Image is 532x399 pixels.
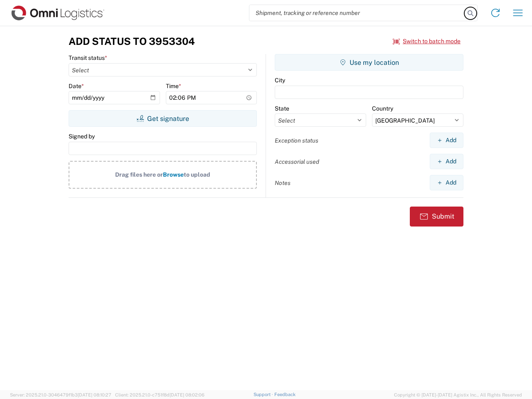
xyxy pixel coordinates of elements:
[184,171,210,178] span: to upload
[249,5,465,21] input: Shipment, tracking or reference number
[275,179,291,187] label: Notes
[115,392,204,397] span: Client: 2025.21.0-c751f8d
[275,54,463,71] button: Use my location
[78,392,111,397] span: [DATE] 08:10:27
[163,171,184,178] span: Browse
[166,82,181,90] label: Time
[430,154,463,169] button: Add
[275,105,289,112] label: State
[275,158,319,165] label: Accessorial used
[254,392,274,397] a: Support
[69,133,95,140] label: Signed by
[170,392,204,397] span: [DATE] 08:02:06
[430,133,463,148] button: Add
[394,391,522,399] span: Copyright © [DATE]-[DATE] Agistix Inc., All Rights Reserved
[69,54,107,62] label: Transit status
[10,392,111,397] span: Server: 2025.21.0-3046479f1b3
[372,105,393,112] label: Country
[275,76,285,84] label: City
[393,34,461,48] button: Switch to batch mode
[69,82,84,90] label: Date
[274,392,296,397] a: Feedback
[275,137,318,144] label: Exception status
[69,35,195,47] h3: Add Status to 3953304
[410,207,463,227] button: Submit
[115,171,163,178] span: Drag files here or
[69,110,257,127] button: Get signature
[430,175,463,190] button: Add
